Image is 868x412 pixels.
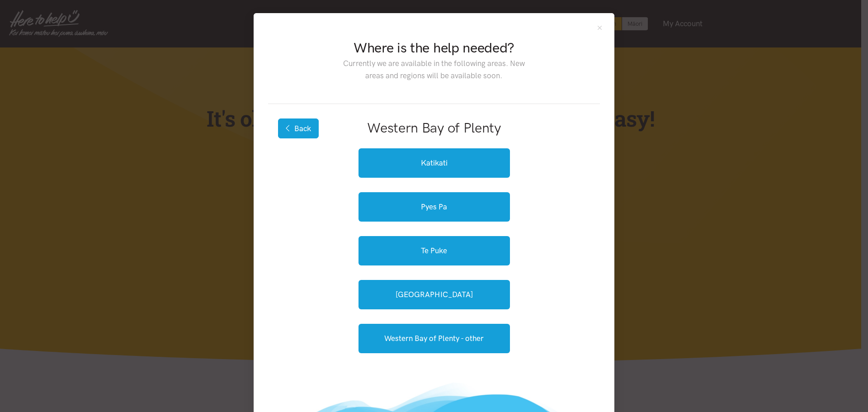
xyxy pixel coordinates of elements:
button: Back [278,118,319,138]
h2: Where is the help needed? [336,38,532,57]
a: Te Puke [359,236,510,265]
a: Katikati [359,148,510,178]
a: Western Bay of Plenty - other [359,324,510,353]
a: [GEOGRAPHIC_DATA] [359,280,510,309]
a: Pyes Pa [359,192,510,222]
p: Currently we are available in the following areas. New areas and regions will be available soon. [336,57,532,82]
button: Close [596,24,604,32]
h2: Western Bay of Plenty [283,118,585,137]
